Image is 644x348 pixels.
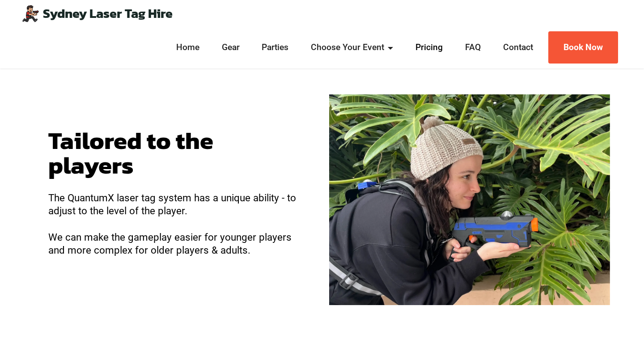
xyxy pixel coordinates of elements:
a: Contact [500,41,536,54]
a: Home [174,41,202,54]
strong: Tailored to the players [48,122,213,182]
a: Sydney Laser Tag Hire [43,7,173,20]
img: Mobile Laser Tag Parties Sydney [21,4,39,22]
a: FAQ [462,41,483,54]
a: Gear [219,41,242,54]
a: Parties [259,41,292,54]
p: The QuantumX laser tag system has a unique ability - to adjust to the level of the player. We can... [48,191,301,257]
a: Book Now [548,31,618,64]
a: Pricing [413,41,445,54]
img: Laser Tag Parties Sydney [329,94,610,305]
a: Choose Your Event [309,41,396,54]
